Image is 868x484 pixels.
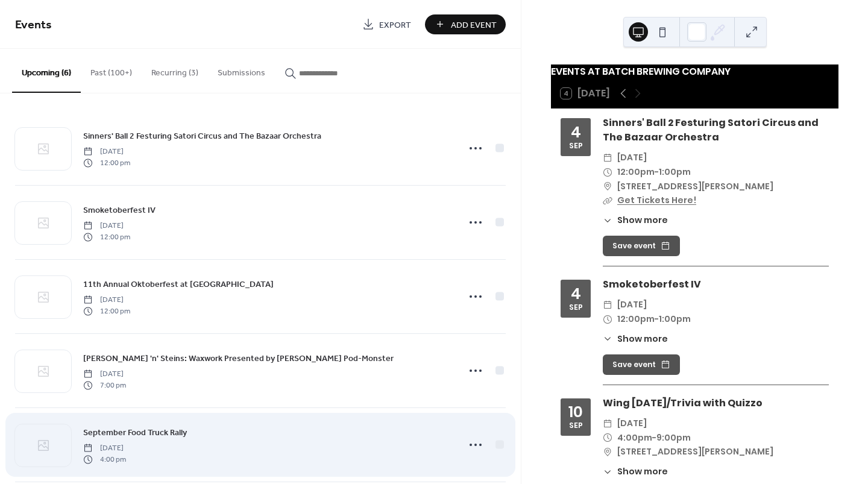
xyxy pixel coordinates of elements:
[83,426,187,439] a: September Food Truck Rally
[617,298,647,312] span: [DATE]
[656,431,691,445] span: 9:00pm
[603,214,612,227] div: ​
[142,49,208,92] button: Recurring (3)
[425,14,506,34] button: Add Event
[603,431,612,445] div: ​
[659,312,691,327] span: 1:00pm
[655,165,659,180] span: -
[603,465,668,478] button: ​Show more
[603,333,668,345] button: ​Show more
[655,312,659,327] span: -
[603,193,612,208] div: ​
[603,396,829,410] div: Wing [DATE]/Trivia with Quizzo
[617,165,655,180] span: 12:00pm
[569,304,583,312] div: Sep
[603,465,612,478] div: ​
[603,236,680,256] button: Save event
[617,312,655,327] span: 12:00pm
[83,295,130,306] span: [DATE]
[603,165,612,180] div: ​
[83,443,126,454] span: [DATE]
[603,277,829,292] div: Smoketoberfest IV
[603,354,680,375] button: Save event
[83,278,274,291] span: 11th Annual Oktoberfest at [GEOGRAPHIC_DATA]
[83,157,130,168] span: 12:00 pm
[617,151,647,165] span: [DATE]
[617,180,773,194] span: [STREET_ADDRESS][PERSON_NAME]
[568,404,583,420] div: 10
[603,214,668,227] button: ​Show more
[617,416,647,431] span: [DATE]
[83,146,130,157] span: [DATE]
[571,125,581,140] div: 4
[603,445,612,459] div: ​
[15,13,52,37] span: Events
[83,351,394,365] a: [PERSON_NAME] 'n' Steins: Waxwork Presented by [PERSON_NAME] Pod-Monster
[83,204,156,217] span: Smoketoberfest IV
[603,151,612,165] div: ​
[603,333,612,345] div: ​
[603,180,612,194] div: ​
[83,427,187,439] span: September Food Truck Rally
[617,194,696,206] a: Get Tickets Here!
[617,431,652,445] span: 4:00pm
[208,49,275,92] button: Submissions
[551,64,838,79] div: EVENTS AT BATCH BREWING COMPANY
[617,333,668,345] span: Show more
[83,369,126,380] span: [DATE]
[617,465,668,478] span: Show more
[12,49,81,93] button: Upcoming (6)
[83,203,156,217] a: Smoketoberfest IV
[81,49,142,92] button: Past (100+)
[617,445,773,459] span: [STREET_ADDRESS][PERSON_NAME]
[379,19,411,31] span: Export
[603,116,819,144] a: Sinners' Ball 2 Festuring Satori Circus and The Bazaar Orchestra
[83,380,126,391] span: 7:00 pm
[451,19,497,31] span: Add Event
[83,277,274,291] a: 11th Annual Oktoberfest at [GEOGRAPHIC_DATA]
[571,286,581,301] div: 4
[83,353,394,365] span: [PERSON_NAME] 'n' Steins: Waxwork Presented by [PERSON_NAME] Pod-Monster
[83,454,126,465] span: 4:00 pm
[659,165,691,180] span: 1:00pm
[83,306,130,316] span: 12:00 pm
[603,312,612,327] div: ​
[569,142,583,150] div: Sep
[83,130,321,143] span: Sinners' Ball 2 Festuring Satori Circus and The Bazaar Orchestra
[652,431,656,445] span: -
[617,214,668,227] span: Show more
[603,416,612,431] div: ​
[83,231,130,242] span: 12:00 pm
[83,221,130,231] span: [DATE]
[83,129,321,143] a: Sinners' Ball 2 Festuring Satori Circus and The Bazaar Orchestra
[569,422,583,430] div: Sep
[353,14,420,34] a: Export
[603,298,612,312] div: ​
